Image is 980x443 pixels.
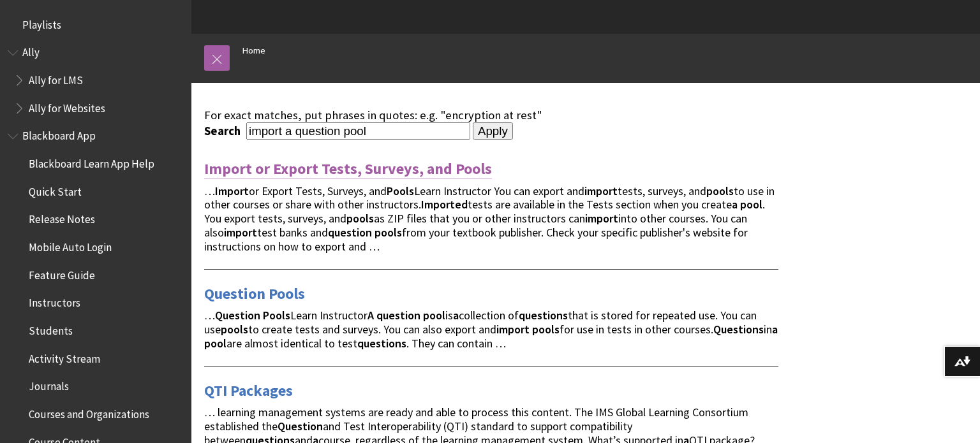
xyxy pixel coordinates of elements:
strong: question [328,225,372,240]
strong: Imported [421,197,468,212]
strong: a [453,308,459,323]
input: Apply [473,122,513,140]
span: Quick Start [29,181,82,198]
strong: Questions [713,322,764,337]
strong: a [732,197,738,212]
span: Activity Stream [29,348,100,365]
a: Import or Export Tests, Surveys, and Pools [204,159,492,179]
strong: import [585,211,618,226]
span: Blackboard Learn App Help [29,153,154,170]
strong: Pools [263,308,290,323]
strong: pool [423,308,445,323]
span: Journals [29,376,69,393]
span: Ally for LMS [29,69,83,87]
span: Ally [22,42,40,59]
span: … Learn Instructor is collection of that is stored for repeated use. You can use to create tests ... [204,308,778,351]
strong: questions [519,308,568,323]
strong: Question [215,308,260,323]
nav: Book outline for Anthology Ally Help [8,42,184,119]
strong: pools [221,322,248,337]
nav: Book outline for Playlists [8,14,184,36]
span: Mobile Auto Login [29,236,112,254]
a: Question Pools [204,284,305,304]
div: For exact matches, put phrases in quotes: e.g. "encryption at rest" [204,108,778,122]
strong: Question [278,419,323,433]
strong: import [224,225,257,240]
strong: import [496,322,530,337]
strong: pools [706,184,734,198]
strong: import [584,184,618,198]
strong: pool [740,197,762,212]
a: QTI Packages [204,381,293,401]
strong: pools [532,322,560,337]
span: … or Export Tests, Surveys, and Learn Instructor You can export and tests, surveys, and to use in... [204,184,775,254]
span: Release Notes [29,209,95,226]
a: Home [242,43,265,59]
span: Playlists [22,14,61,31]
strong: a [772,322,778,337]
strong: question [376,308,420,323]
label: Search [204,124,244,138]
span: Ally for Websites [29,98,105,115]
strong: questions [357,336,406,351]
strong: pool [204,336,226,351]
span: Instructors [29,293,80,310]
span: Students [29,320,73,337]
strong: Import [215,184,249,198]
strong: pools [375,225,402,240]
strong: pools [346,211,374,226]
span: Feature Guide [29,265,95,282]
span: Blackboard App [22,126,96,143]
strong: Pools [387,184,414,198]
span: Courses and Organizations [29,403,149,421]
strong: A [367,308,374,323]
